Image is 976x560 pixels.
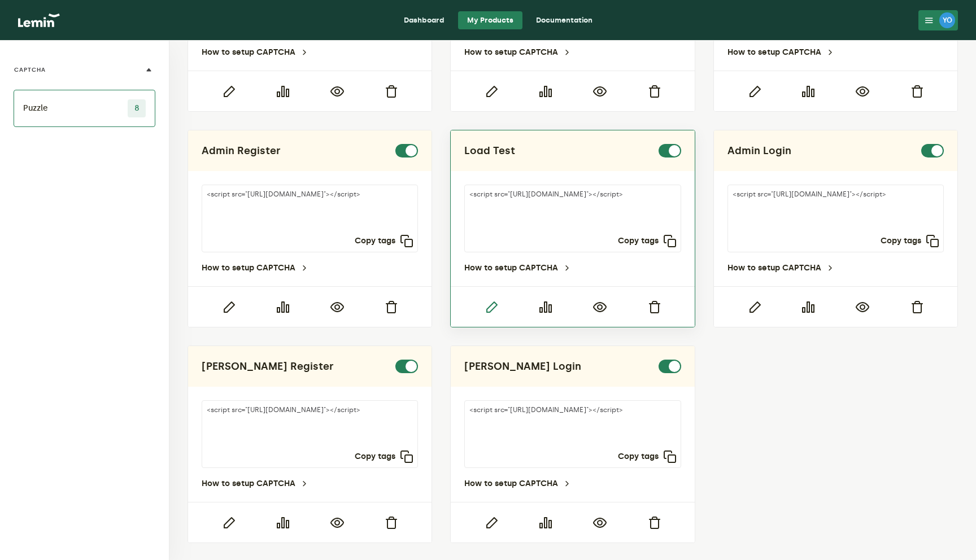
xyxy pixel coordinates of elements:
h2: Admin Register [202,144,281,158]
h2: [PERSON_NAME] Register [202,360,334,373]
a: How to setup CAPTCHA [202,48,309,57]
button: Copy tags [618,234,677,248]
a: How to setup CAPTCHA [727,264,835,273]
label: CAPTCHA [14,65,46,75]
div: YÖ [939,12,955,28]
button: Copy tags [355,450,413,463]
a: How to setup CAPTCHA [464,479,572,488]
a: My Products [458,11,522,29]
button: Copy tags [618,450,677,463]
li: Puzzle [14,90,155,127]
button: Copy tags [881,234,939,248]
a: How to setup CAPTCHA [464,264,572,273]
a: Documentation [527,11,602,29]
a: How to setup CAPTCHA [202,264,309,273]
span: 8 [128,99,146,117]
img: logo [18,14,60,27]
a: How to setup CAPTCHA [727,48,835,57]
h2: [PERSON_NAME] Login [464,360,581,373]
button: CAPTCHA [14,50,155,90]
a: How to setup CAPTCHA [464,48,572,57]
a: Dashboard [395,11,454,29]
a: How to setup CAPTCHA [202,479,309,488]
button: Copy tags [355,234,413,248]
h2: Load Test [464,144,515,158]
h2: Admin Login [727,144,791,158]
button: YÖ [918,10,958,30]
